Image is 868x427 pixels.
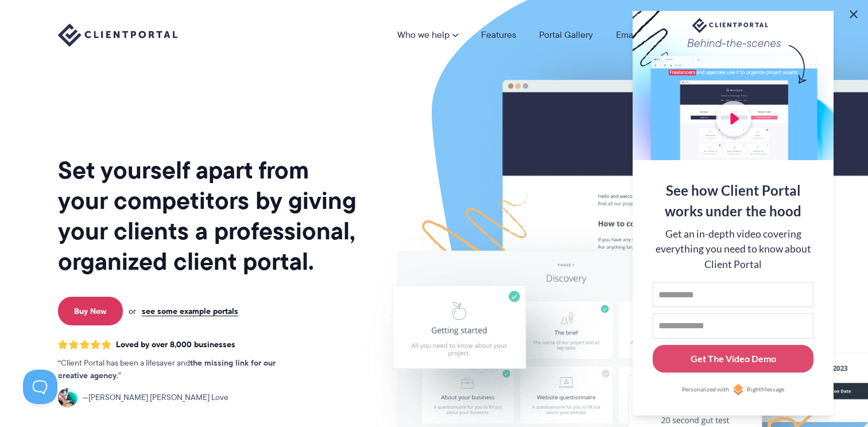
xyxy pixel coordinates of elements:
span: Personalized with [682,385,729,394]
div: Get The Video Demo [691,352,776,366]
div: Get an in-depth video covering everything you need to know about Client Portal [653,227,813,272]
h1: Set yourself apart from your competitors by giving your clients a professional, organized client ... [58,155,359,277]
iframe: Toggle Customer Support [23,370,57,404]
a: Personalized withRightMessage [653,384,813,395]
span: or [129,306,136,316]
a: see some example portals [142,306,238,316]
a: Portal Gallery [539,30,593,40]
button: Get The Video Demo [653,345,813,373]
strong: the missing link for our creative agency [58,356,276,382]
span: Loved by over 8,000 businesses [116,340,235,350]
span: [PERSON_NAME] [PERSON_NAME] Love [82,391,228,404]
span: RightMessage [747,385,784,394]
a: Features [481,30,516,40]
div: See how Client Portal works under the hood [653,180,813,222]
p: Client Portal has been a lifesaver and . [58,357,299,382]
a: Who we help [397,30,458,40]
a: Email Course [616,30,669,40]
img: Personalized with RightMessage [733,384,744,395]
a: Buy Now [58,297,123,325]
